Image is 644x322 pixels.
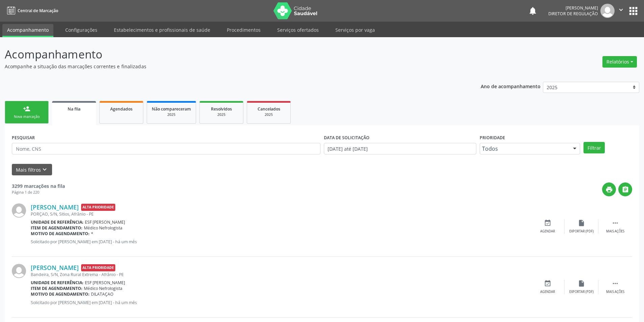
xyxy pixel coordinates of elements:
[544,280,551,287] i: event_available
[12,203,26,218] img: img
[540,229,555,234] div: Agendar
[68,106,80,112] span: Na fila
[222,24,265,36] a: Procedimentos
[91,291,114,297] span: DILATAÇAO
[81,264,115,271] span: Alta Prioridade
[31,203,79,211] a: [PERSON_NAME]
[5,63,449,70] p: Acompanhe a situação das marcações correntes e finalizadas
[110,106,133,112] span: Agendados
[481,82,541,90] p: Ano de acompanhamento
[331,24,380,36] a: Serviços por vaga
[31,300,531,305] p: Solicitado por [PERSON_NAME] em [DATE] - há um mês
[12,143,320,154] input: Nome, CNS
[84,225,122,231] span: Médico Nefrologista
[12,164,52,176] button: Mais filtroskeyboard_arrow_down
[109,24,215,36] a: Estabelecimentos e profissionais de saúde
[258,106,280,112] span: Cancelados
[528,6,538,16] button: notifications
[31,211,531,217] div: PORÇAO, S/N, Sitios, Afrânio - PE
[2,24,53,37] a: Acompanhamento
[252,112,286,117] div: 2025
[612,280,619,287] i: 
[618,182,632,196] button: 
[31,291,90,297] b: Motivo de agendamento:
[578,280,585,287] i: insert_drive_file
[612,219,619,227] i: 
[548,5,598,11] div: [PERSON_NAME]
[606,229,624,234] div: Mais ações
[324,132,369,143] label: DATA DE SOLICITAÇÃO
[12,190,65,195] div: Página 1 de 220
[569,229,594,234] div: Exportar (PDF)
[569,290,594,294] div: Exportar (PDF)
[602,56,637,68] button: Relatórios
[617,6,625,14] i: 
[85,280,125,286] span: ESF [PERSON_NAME]
[12,264,26,278] img: img
[152,112,191,117] div: 2025
[31,219,84,225] b: Unidade de referência:
[81,204,115,211] span: Alta Prioridade
[600,4,615,18] img: img
[85,219,125,225] span: ESF [PERSON_NAME]
[18,8,58,14] span: Central de Marcação
[41,166,48,173] i: keyboard_arrow_down
[606,290,624,294] div: Mais ações
[540,290,555,294] div: Agendar
[627,5,639,17] button: apps
[602,182,616,196] button: print
[5,46,449,63] p: Acompanhamento
[31,225,82,231] b: Item de agendamento:
[31,231,90,237] b: Motivo de agendamento:
[211,106,232,112] span: Resolvidos
[31,264,79,271] a: [PERSON_NAME]
[31,280,84,286] b: Unidade de referência:
[605,186,613,193] i: print
[12,132,35,143] label: PESQUISAR
[544,219,551,227] i: event_available
[12,183,65,189] strong: 3299 marcações na fila
[548,11,598,17] span: Diretor de regulação
[152,106,191,112] span: Não compareceram
[324,143,476,154] input: Selecione um intervalo
[31,272,531,277] div: Bandeira, S/N, Zona Rural Extrema - Afrânio - PE
[84,286,122,291] span: Médico Nefrologista
[5,5,58,16] a: Central de Marcação
[31,286,82,291] b: Item de agendamento:
[272,24,324,36] a: Serviços ofertados
[482,145,566,152] span: Todos
[205,112,238,117] div: 2025
[31,239,531,245] p: Solicitado por [PERSON_NAME] em [DATE] - há um mês
[10,114,44,119] div: Nova marcação
[583,142,605,153] button: Filtrar
[480,132,505,143] label: Prioridade
[622,186,629,193] i: 
[61,24,102,36] a: Configurações
[578,219,585,227] i: insert_drive_file
[615,4,627,18] button: 
[23,105,30,113] div: person_add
